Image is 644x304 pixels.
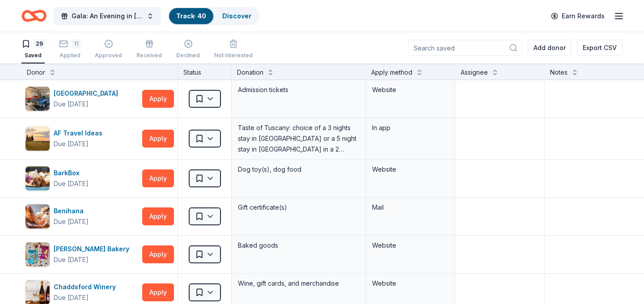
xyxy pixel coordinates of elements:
div: Donation [237,67,263,78]
div: In app [372,122,449,133]
div: Not interested [214,52,253,59]
div: Due [DATE] [54,254,89,265]
button: Apply [142,90,174,108]
a: Track· 40 [176,12,206,20]
div: Due [DATE] [54,292,89,303]
div: Due [DATE] [54,216,89,227]
button: Apply [142,169,174,187]
div: [PERSON_NAME] Bakery [54,244,133,254]
div: 29 [34,39,45,48]
button: 11Applied [59,36,80,63]
div: Admission tickets [237,84,360,96]
button: Image for BarkBoxBarkBoxDue [DATE] [25,166,139,191]
div: Chaddsford Winery [54,282,119,292]
div: Received [136,52,162,59]
div: Declined [176,52,200,59]
div: Status [178,63,232,80]
div: Mail [372,202,449,213]
div: Applied [59,52,80,59]
button: Apply [142,245,174,263]
button: Apply [142,207,174,225]
button: Image for BenihanaBenihanaDue [DATE] [25,204,139,229]
img: Image for Bobo's Bakery [25,242,50,266]
div: Baked goods [237,239,360,252]
div: Website [372,164,449,175]
div: Notes [550,67,568,78]
div: Due [DATE] [54,99,89,110]
a: Home [21,5,47,26]
div: Gift certificate(s) [237,201,360,214]
div: 11 [72,39,80,48]
span: Gala: An Evening in [GEOGRAPHIC_DATA] [72,11,143,21]
div: Dog toy(s), dog food [237,163,360,176]
img: Image for BarkBox [25,166,50,190]
button: Image for AACA Museum[GEOGRAPHIC_DATA]Due [DATE] [25,86,139,111]
button: Apply [142,283,174,301]
button: Approved [95,36,122,63]
a: Discover [222,12,251,20]
input: Search saved [408,40,522,56]
div: Approved [95,52,122,59]
a: Earn Rewards [546,8,610,24]
button: Gala: An Evening in [GEOGRAPHIC_DATA] [54,7,161,25]
button: Image for Bobo's Bakery[PERSON_NAME] BakeryDue [DATE] [25,242,139,267]
button: Apply [142,130,174,148]
div: Due [DATE] [54,178,89,189]
img: Image for AF Travel Ideas [25,127,50,151]
div: Donor [27,67,45,78]
img: Image for AACA Museum [25,87,50,111]
button: Track· 40Discover [168,7,259,25]
button: Received [136,36,162,63]
div: Website [372,84,449,95]
div: Apply method [371,67,412,78]
button: Declined [176,36,200,63]
div: Wine, gift cards, and merchandise [237,277,360,290]
button: Export CSV [577,40,623,56]
div: Taste of Tuscany: choice of a 3 nights stay in [GEOGRAPHIC_DATA] or a 5 night stay in [GEOGRAPHIC... [237,122,360,156]
div: Website [372,240,449,251]
div: Due [DATE] [54,139,89,149]
div: Saved [21,52,45,59]
div: Assignee [461,67,488,78]
img: Image for Benihana [25,204,50,228]
div: AF Travel Ideas [54,128,106,139]
div: BarkBox [54,168,89,178]
div: [GEOGRAPHIC_DATA] [54,88,122,99]
button: 29Saved [21,36,45,63]
div: Benihana [54,206,89,216]
button: Add donor [528,40,572,56]
div: Website [372,278,449,289]
button: Not interested [214,36,253,63]
button: Image for AF Travel IdeasAF Travel IdeasDue [DATE] [25,126,139,151]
